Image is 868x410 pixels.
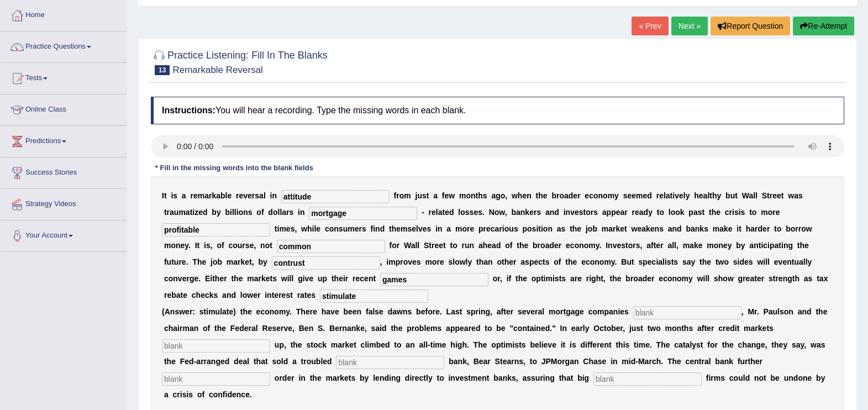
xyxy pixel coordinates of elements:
b: w [788,191,794,200]
b: k [212,191,216,200]
b: v [570,208,575,217]
span: 13 [155,65,170,75]
b: s [427,224,431,233]
b: r [167,208,170,217]
b: e [227,191,232,200]
b: i [739,208,741,217]
b: e [632,191,636,200]
b: r [632,208,634,217]
b: a [564,191,569,200]
b: o [603,191,608,200]
b: d [268,208,273,217]
a: Practice Questions [1,31,127,59]
b: t [735,191,738,200]
a: Your Account [1,220,127,248]
b: z [194,208,198,217]
b: t [583,208,586,217]
b: l [314,224,316,233]
b: h [518,191,523,200]
b: c [725,208,729,217]
button: Report Question [711,17,790,35]
b: n [272,191,277,200]
b: a [282,208,286,217]
b: l [225,191,228,200]
b: d [449,208,454,217]
b: a [545,208,550,217]
b: i [230,208,232,217]
b: a [620,208,624,217]
b: m [459,191,466,200]
b: p [522,224,527,233]
b: o [659,208,664,217]
b: s [698,208,702,217]
b: p [611,208,616,217]
b: v [243,191,248,200]
b: a [216,191,220,200]
b: a [182,191,186,200]
b: e [193,191,198,200]
b: s [740,208,745,217]
b: e [643,191,647,200]
b: s [514,224,518,233]
b: e [355,224,359,233]
b: e [772,191,777,200]
b: n [375,224,380,233]
b: t [442,208,445,217]
input: blank [277,240,385,253]
b: a [170,208,174,217]
b: d [203,208,208,217]
input: blank [162,339,270,353]
b: i [541,224,543,233]
b: y [717,191,721,200]
b: e [616,208,620,217]
b: u [174,208,179,217]
b: y [217,208,221,217]
b: r [467,224,470,233]
b: n [334,224,339,233]
a: Online Class [1,94,127,122]
b: , [294,224,297,233]
b: a [794,191,798,200]
b: e [776,208,780,217]
b: a [259,191,264,200]
b: b [212,208,217,217]
b: c [491,224,495,233]
b: m [401,224,407,233]
b: t [749,208,752,217]
b: t [702,208,704,217]
b: e [486,224,491,233]
b: l [664,191,666,200]
b: e [573,191,577,200]
b: t [275,224,277,233]
b: h [392,224,397,233]
b: m [348,224,354,233]
b: f [394,191,397,200]
b: s [593,208,598,217]
b: s [248,208,252,217]
b: o [504,224,509,233]
b: s [623,191,628,200]
input: blank [162,223,270,236]
b: s [173,191,177,200]
b: o [501,191,506,200]
b: r [209,191,212,200]
input: blank [272,256,380,270]
b: s [579,208,583,217]
b: m [608,191,614,200]
b: r [483,224,486,233]
b: l [416,224,418,233]
h4: You will hear a recording. Type the missing words in each blank. [151,97,844,124]
b: t [164,191,167,200]
b: . [482,208,485,217]
b: m [404,191,411,200]
b: e [635,208,639,217]
b: v [675,191,679,200]
b: a [204,191,209,200]
b: r [591,208,593,217]
b: l [755,191,757,200]
b: l [669,208,671,217]
b: d [647,191,652,200]
b: t [538,224,541,233]
b: r [236,191,239,200]
b: i [277,224,279,233]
